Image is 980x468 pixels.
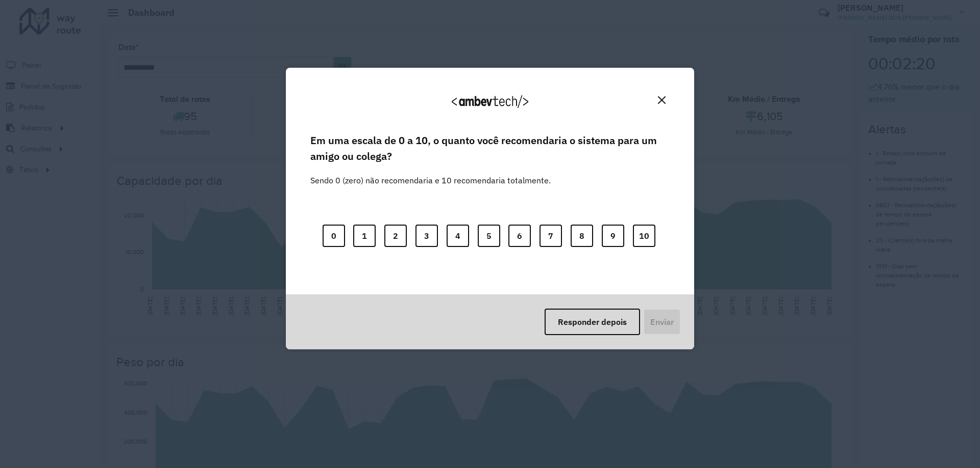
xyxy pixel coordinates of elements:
button: Close [654,92,670,108]
button: 8 [571,225,593,247]
label: Em uma escala de 0 a 10, o quanto você recomendaria o sistema para um amigo ou colega? [310,133,670,164]
button: Responder depois [545,309,640,335]
button: 9 [602,225,624,247]
button: 0 [323,225,345,247]
button: 5 [478,225,500,247]
button: 2 [384,225,407,247]
button: 6 [508,225,531,247]
label: Sendo 0 (zero) não recomendaria e 10 recomendaria totalmente. [310,162,551,186]
button: 7 [540,225,562,247]
button: 10 [633,225,655,247]
button: 1 [353,225,376,247]
img: Logo Ambevtech [452,95,528,108]
button: 3 [415,225,438,247]
img: Close [658,96,666,104]
button: 4 [447,225,469,247]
